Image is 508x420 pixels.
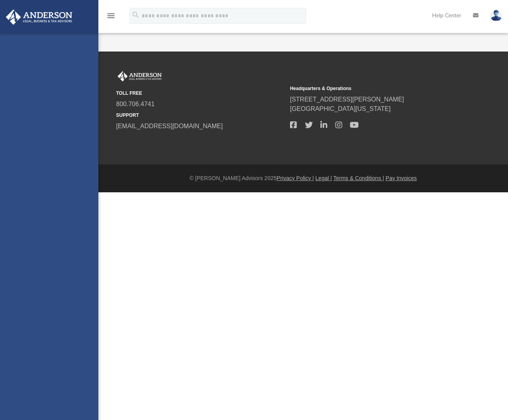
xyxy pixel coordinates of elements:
[290,85,458,92] small: Headquarters & Operations
[106,11,116,20] i: menu
[131,11,140,19] i: search
[490,10,502,21] img: User Pic
[333,175,384,181] a: Terms & Conditions |
[290,105,391,112] a: [GEOGRAPHIC_DATA][US_STATE]
[116,71,163,81] img: Anderson Advisors Platinum Portal
[98,174,508,182] div: © [PERSON_NAME] Advisors 2025
[386,175,417,181] a: Pay Invoices
[116,101,155,107] a: 800.706.4741
[316,175,332,181] a: Legal |
[4,9,75,25] img: Anderson Advisors Platinum Portal
[116,112,284,119] small: SUPPORT
[277,175,314,181] a: Privacy Policy |
[290,96,404,103] a: [STREET_ADDRESS][PERSON_NAME]
[106,15,116,20] a: menu
[116,123,223,129] a: [EMAIL_ADDRESS][DOMAIN_NAME]
[116,90,284,97] small: TOLL FREE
